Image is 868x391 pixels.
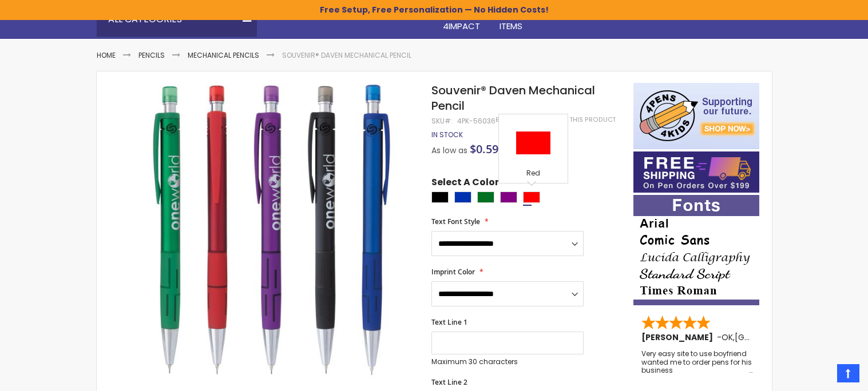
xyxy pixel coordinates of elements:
li: Souvenir® Daven Mechanical Pencil [282,51,411,60]
span: Select A Color [431,176,499,191]
span: Blog [714,9,736,21]
span: As low as [431,145,467,156]
a: Mechanical Pencils [188,50,259,60]
span: Specials [659,9,696,21]
div: Red [502,169,565,180]
strong: SKU [431,116,453,126]
span: OK [722,332,733,343]
a: 4PROMOTIONALITEMS [490,2,586,39]
a: Pencils [138,50,165,60]
div: Red [523,191,540,203]
img: Free shipping on orders over $199 [633,151,759,193]
span: [GEOGRAPHIC_DATA] [735,332,819,343]
span: Text Line 1 [431,317,467,327]
span: In stock [431,130,463,139]
a: Top [837,364,859,382]
span: Rush [607,9,628,21]
img: 4pens 4 kids [633,83,759,149]
div: Blue [454,191,471,203]
span: Home [290,9,313,21]
div: Green [477,191,494,203]
span: 4PROMOTIONAL ITEMS [500,9,577,32]
span: $0.59 [470,141,498,157]
span: Imprint Color [431,267,475,277]
div: Black [431,191,449,203]
img: font-personalization-examples [633,195,759,305]
span: Souvenir® Daven Mechanical Pencil [431,82,595,114]
a: 4Pens4impact [434,2,490,39]
div: 4PK-56036 [457,117,496,126]
div: Availability [431,130,463,139]
span: Text Line 2 [431,377,467,387]
a: Be the first to review this product [496,115,616,124]
span: Text Font Style [431,217,480,226]
span: - , [717,332,819,343]
div: Purple [500,191,517,203]
span: Pens [343,9,363,21]
p: Maximum 30 characters [431,357,584,366]
span: Pencils [393,9,425,21]
img: Souvenir® Daven Mechanical Pencil [120,81,417,378]
span: 4Pens 4impact [443,9,481,32]
div: Very easy site to use boyfriend wanted me to order pens for his business [641,350,752,374]
a: Home [97,50,116,60]
span: [PERSON_NAME] [641,332,717,343]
